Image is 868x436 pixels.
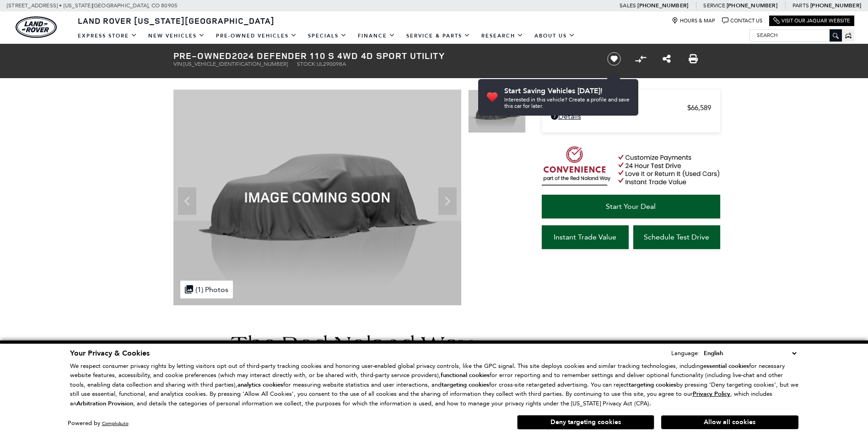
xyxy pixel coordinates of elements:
[620,2,636,9] span: Sales
[352,28,401,44] a: Finance
[183,61,288,67] span: [US_VEHICLE_IDENTIFICATION_NUMBER]
[68,420,129,426] div: Powered by
[727,2,777,9] a: [PHONE_NUMBER]
[529,28,581,44] a: About Us
[442,381,489,389] strong: targeting cookies
[542,195,720,218] a: Start Your Deal
[78,15,275,26] span: Land Rover [US_STATE][GEOGRAPHIC_DATA]
[773,17,850,24] a: Visit Our Jaguar Website
[302,28,352,44] a: Specials
[793,2,809,9] span: Parts
[722,17,762,24] a: Contact Us
[606,202,656,211] span: Start Your Deal
[604,52,624,66] button: Save vehicle
[693,390,730,398] u: Privacy Policy
[551,104,711,112] a: Retailer Selling Price $66,589
[70,348,150,358] span: Your Privacy & Cookies
[703,2,725,9] span: Service
[633,225,720,249] a: Schedule Test Drive
[468,90,526,133] img: Used 2024 White Land Rover S image 1
[173,90,461,305] img: Used 2024 White Land Rover S image 1
[72,28,143,44] a: EXPRESS STORE
[629,381,676,389] strong: targeting cookies
[237,381,283,389] strong: analytics cookies
[317,61,346,67] span: UL290098A
[671,350,700,356] div: Language:
[517,415,654,430] button: Deny targeting cookies
[687,104,711,112] span: $66,589
[72,15,280,26] a: Land Rover [US_STATE][GEOGRAPHIC_DATA]
[210,28,302,44] a: Pre-Owned Vehicles
[542,225,629,249] a: Instant Trade Value
[551,112,711,121] a: Details
[663,53,671,64] a: Share this Pre-Owned 2024 Defender 110 S 4WD 4D Sport Utility
[7,2,178,9] a: [STREET_ADDRESS] • [US_STATE][GEOGRAPHIC_DATA], CO 80905
[551,104,687,112] span: Retailer Selling Price
[143,28,210,44] a: New Vehicles
[173,61,183,67] span: VIN:
[672,17,715,24] a: Hours & Map
[693,390,730,397] a: Privacy Policy
[634,52,647,66] button: Compare vehicle
[637,2,688,9] a: [PHONE_NUMBER]
[703,362,749,370] strong: essential cookies
[173,51,592,61] h1: 2024 Defender 110 S 4WD 4D Sport Utility
[476,28,529,44] a: Research
[441,371,490,379] strong: functional cookies
[173,49,232,62] strong: Pre-Owned
[750,30,841,41] input: Search
[689,53,698,64] a: Print this Pre-Owned 2024 Defender 110 S 4WD 4D Sport Utility
[16,16,57,38] a: land-rover
[644,233,709,241] span: Schedule Test Drive
[401,28,476,44] a: Service & Parts
[180,281,233,298] div: (1) Photos
[76,399,133,408] strong: Arbitration Provision
[16,16,57,38] img: Land Rover
[297,61,317,67] span: Stock:
[70,362,798,409] p: We respect consumer privacy rights by letting visitors opt out of third-party tracking cookies an...
[554,233,616,241] span: Instant Trade Value
[701,348,798,358] select: Language Select
[661,415,798,429] button: Allow all cookies
[810,2,861,9] a: [PHONE_NUMBER]
[72,28,581,44] nav: Main Navigation
[102,420,129,426] a: ComplyAuto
